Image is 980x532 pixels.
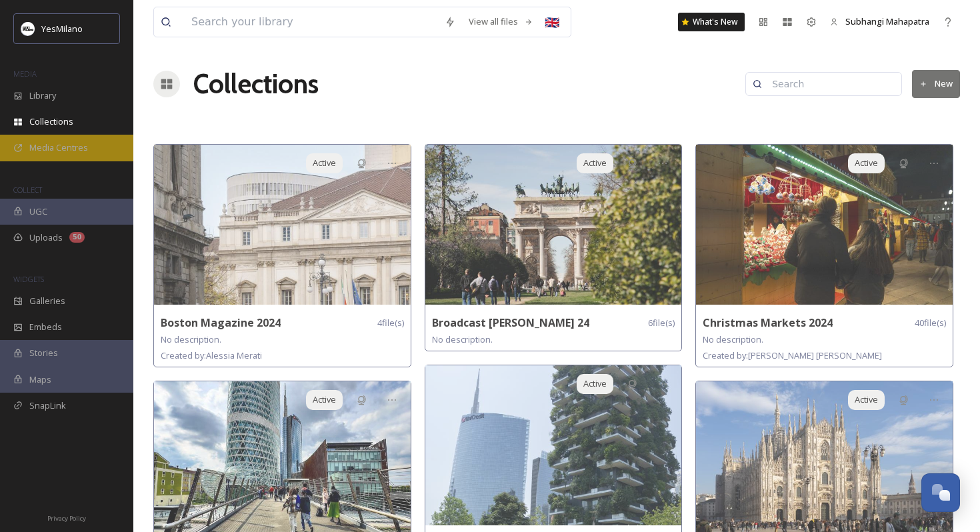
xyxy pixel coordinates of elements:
[161,315,281,330] strong: Boston Magazine 2024
[678,13,745,31] a: What's New
[432,315,589,330] strong: Broadcast [PERSON_NAME] 24
[462,9,540,35] a: View all files
[161,349,262,361] span: Created by: Alessia Merati
[921,473,960,512] button: Open Chat
[313,157,336,169] span: Active
[47,509,86,525] a: Privacy Policy
[29,89,56,102] span: Library
[823,9,936,35] a: Subhangi Mahapatra
[29,231,63,244] span: Uploads
[845,15,929,27] span: Subhangi Mahapatra
[13,274,44,284] span: WIDGETS
[47,514,86,523] span: Privacy Policy
[313,393,336,406] span: Active
[185,7,438,37] input: Search your library
[648,317,675,329] span: 6 file(s)
[912,70,960,97] button: New
[29,321,62,333] span: Embeds
[855,393,878,406] span: Active
[154,145,411,305] img: DSC07423.jpg
[13,185,42,195] span: COLLECT
[377,317,404,329] span: 4 file(s)
[425,365,682,525] img: Isola_Yesilano_AnnaDellaBadia_880.jpg
[29,373,51,386] span: Maps
[29,115,73,128] span: Collections
[29,205,47,218] span: UGC
[703,315,833,330] strong: Christmas Markets 2024
[425,145,682,305] img: IMG_2661.jpg
[915,317,946,329] span: 40 file(s)
[855,157,878,169] span: Active
[703,349,882,361] span: Created by: [PERSON_NAME] [PERSON_NAME]
[41,23,83,35] span: YesMilano
[193,64,319,104] a: Collections
[29,141,88,154] span: Media Centres
[69,232,85,243] div: 50
[29,347,58,359] span: Stories
[583,157,607,169] span: Active
[432,333,493,345] span: No description.
[21,22,35,35] img: Logo%20YesMilano%40150x.png
[161,333,221,345] span: No description.
[696,145,953,305] img: 1561a179-ba39-40f1-bc01-abd446f0bb51.jpg
[13,69,37,79] span: MEDIA
[765,71,895,97] input: Search
[540,10,564,34] div: 🇬🇧
[29,399,66,412] span: SnapLink
[29,295,65,307] span: Galleries
[703,333,763,345] span: No description.
[583,377,607,390] span: Active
